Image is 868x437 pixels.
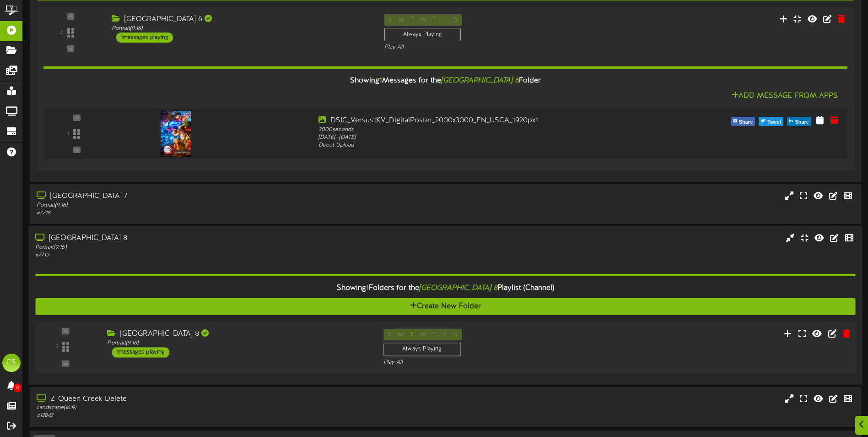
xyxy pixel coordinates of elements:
[112,347,170,357] div: 1 messages playing
[35,251,369,259] div: # 7719
[318,115,640,126] div: DSIC_Versus1KV_DigitalPoster_2000x3000_EN_USCA_1920px1
[28,279,862,298] div: Showing Folders for the Playlist (Channel)
[787,117,811,126] button: Share
[318,126,640,134] div: 3000 seconds
[441,76,519,85] i: [GEOGRAPHIC_DATA] 6
[116,33,173,43] div: 1 messages playing
[161,111,191,157] img: 5394d2d5-68c0-4449-bf5b-a2725e8dbce1.png
[112,25,371,33] div: Portrait ( 9:16 )
[2,354,21,372] div: PS
[37,209,369,217] div: # 7718
[37,202,369,209] div: Portrait ( 9:16 )
[37,71,854,91] div: Showing Messages for the Folder
[37,404,369,412] div: Landscape ( 16:9 )
[107,329,369,339] div: [GEOGRAPHIC_DATA] 8
[729,90,841,102] button: Add Message From Apps
[379,76,382,85] span: 1
[318,134,640,142] div: [DATE] - [DATE]
[759,117,783,126] button: Tweet
[112,14,371,25] div: [GEOGRAPHIC_DATA] 6
[383,343,461,356] div: Always Playing
[384,44,575,51] div: Play All
[35,244,369,251] div: Portrait ( 9:16 )
[383,359,577,366] div: Play All
[35,298,855,315] button: Create New Folder
[737,117,755,127] span: Share
[37,394,369,404] div: Z_Queen Creek Delete
[366,284,369,292] span: 1
[13,383,22,392] span: 0
[793,117,811,127] span: Share
[731,117,755,126] button: Share
[35,233,369,244] div: [GEOGRAPHIC_DATA] 8
[318,142,640,149] div: Direct Upload
[37,412,369,420] div: # 13843
[37,191,369,202] div: [GEOGRAPHIC_DATA] 7
[384,28,461,41] div: Always Playing
[107,339,369,347] div: Portrait ( 9:16 )
[419,284,497,292] i: [GEOGRAPHIC_DATA] 8
[766,117,783,127] span: Tweet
